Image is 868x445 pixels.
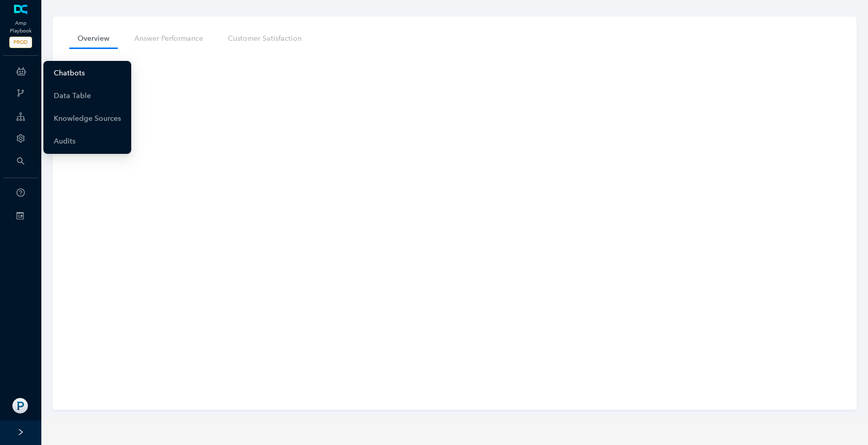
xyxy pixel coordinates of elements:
a: Overview [69,29,118,48]
a: Customer Satisfaction [220,29,310,48]
span: PROD [9,37,32,48]
iframe: iframe [69,48,840,408]
span: search [17,157,25,165]
span: question-circle [17,188,25,197]
span: branches [17,89,25,97]
a: Answer Performance [126,29,211,48]
img: 2245c3f1d8d0bf3af50bf22befedf792 [12,398,28,414]
span: setting [17,134,25,142]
